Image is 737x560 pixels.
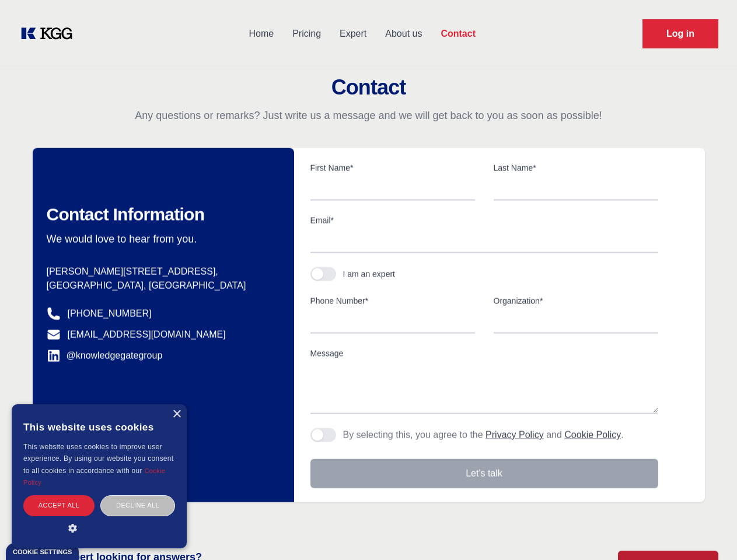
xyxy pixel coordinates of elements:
[14,76,723,99] h2: Contact
[283,19,330,49] a: Pricing
[330,19,376,49] a: Expert
[13,549,72,555] div: Cookie settings
[376,19,431,49] a: About us
[310,459,658,488] button: Let's talk
[47,279,275,293] p: [GEOGRAPHIC_DATA], [GEOGRAPHIC_DATA]
[343,268,396,280] div: I am an expert
[310,215,658,226] label: Email*
[494,162,658,174] label: Last Name*
[68,328,226,342] a: [EMAIL_ADDRESS][DOMAIN_NAME]
[47,265,275,279] p: [PERSON_NAME][STREET_ADDRESS],
[47,232,275,246] p: We would love to hear from you.
[343,428,624,442] p: By selecting this, you agree to the and .
[23,413,175,441] div: This website uses cookies
[310,295,475,307] label: Phone Number*
[23,495,95,516] div: Accept all
[310,348,658,359] label: Message
[494,295,658,307] label: Organization*
[23,467,166,486] a: Cookie Policy
[564,430,621,440] a: Cookie Policy
[239,19,283,49] a: Home
[100,495,175,516] div: Decline all
[310,162,475,174] label: First Name*
[642,19,718,48] a: Request Demo
[679,504,737,560] iframe: Chat Widget
[485,430,544,440] a: Privacy Policy
[47,349,163,363] a: @knowledgegategroup
[23,443,173,475] span: This website uses cookies to improve user experience. By using our website you consent to all coo...
[68,307,152,321] a: [PHONE_NUMBER]
[431,19,485,49] a: Contact
[19,24,82,43] a: KOL Knowledge Platform: Talk to Key External Experts (KEE)
[14,108,723,123] p: Any questions or remarks? Just write us a message and we will get back to you as soon as possible!
[172,410,181,419] div: Close
[47,204,275,225] h2: Contact Information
